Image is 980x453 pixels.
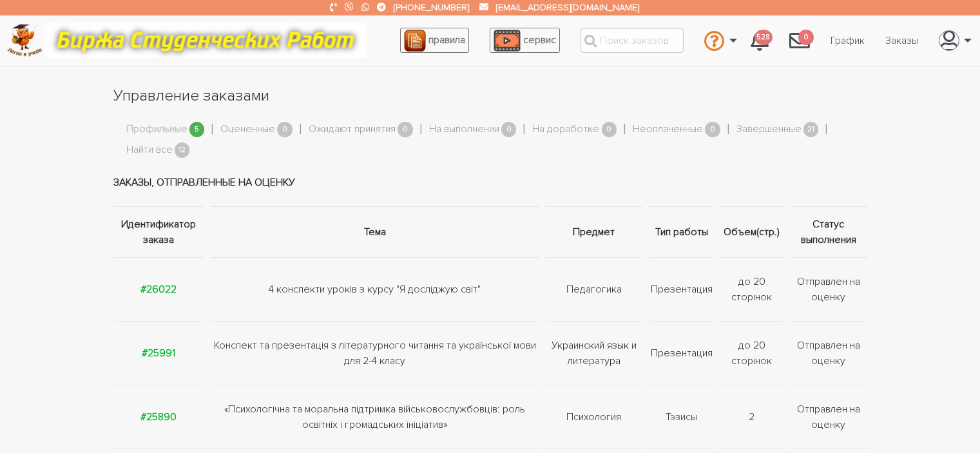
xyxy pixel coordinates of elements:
a: График [820,28,875,53]
a: Найти все [126,142,173,159]
th: Идентификатор заказа [113,206,207,257]
a: правила [400,28,469,53]
a: На доработке [532,121,599,138]
td: до 20 сторінок [717,257,787,321]
img: agreement_icon-feca34a61ba7f3d1581b08bc946b2ec1ccb426f67415f344566775c155b7f62c.png [404,30,426,52]
td: Отправлен на оценку [787,385,867,448]
th: Тема [207,206,543,257]
th: Объем(стр.) [717,206,787,257]
a: 0 [779,23,820,58]
td: Презентация [646,321,717,385]
td: Педагогика [543,257,646,321]
td: Отправлен на оценку [787,321,867,385]
a: Заказы [875,28,928,53]
th: Статус выполнения [787,206,867,257]
span: правила [428,34,465,46]
span: 0 [705,122,720,138]
td: Тэзисы [646,385,717,448]
input: Поиск заказов [581,28,684,53]
span: сервис [523,34,556,46]
span: 0 [277,122,293,138]
a: 528 [740,23,779,58]
span: 0 [798,30,814,46]
span: 0 [501,122,517,138]
img: logo-c4363faeb99b52c628a42810ed6dfb4293a56d4e4775eb116515dfe7f33672af.png [7,24,43,57]
td: «Психологічна та моральна підтримка військовослужбовців: роль освітніх і громадських ініціатив» [207,385,543,448]
a: #26022 [140,283,177,296]
a: #25890 [140,410,177,423]
td: 2 [717,385,787,448]
td: Отправлен на оценку [787,257,867,321]
a: #25991 [142,347,175,360]
a: Профильные [126,121,187,138]
a: На выполнении [429,121,499,138]
a: Неоплаченные [633,121,703,138]
a: [PHONE_NUMBER] [394,2,469,13]
th: Предмет [543,206,646,257]
td: 4 конспекти уроків з курсу "Я досліджую світ" [207,257,543,321]
span: 12 [175,142,190,159]
td: Психология [543,385,646,448]
img: play_icon-49f7f135c9dc9a03216cfdbccbe1e3994649169d890fb554cedf0eac35a01ba8.png [494,30,521,52]
td: Презентация [646,257,717,321]
a: Оцененные [220,121,275,138]
span: 21 [803,122,819,138]
img: motto-12e01f5a76059d5f6a28199ef077b1f78e012cfde436ab5cf1d4517935686d32.gif [44,23,367,58]
td: Украинский язык и литература [543,321,646,385]
span: 0 [602,122,617,138]
a: Ожидают принятия [309,121,396,138]
td: Заказы, отправленные на оценку [113,159,867,207]
a: [EMAIL_ADDRESS][DOMAIN_NAME] [496,2,639,13]
span: 5 [189,122,205,138]
h1: Управление заказами [113,85,867,107]
a: сервис [490,28,560,53]
td: до 20 сторінок [717,321,787,385]
a: Завершенные [736,121,802,138]
span: 528 [754,30,773,46]
td: Конспект та презентація з літературного читання та української мови для 2-4 класу [207,321,543,385]
span: 0 [398,122,413,138]
th: Тип работы [646,206,717,257]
